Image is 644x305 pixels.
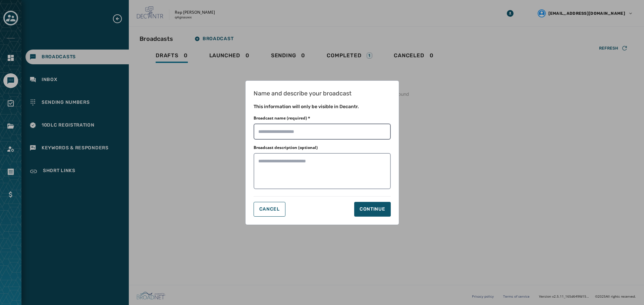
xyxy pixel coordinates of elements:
label: Broadcast name (required) * [254,116,310,121]
div: Continue [360,206,385,213]
label: Broadcast description (optional) [254,145,318,150]
button: Cancel [254,202,285,217]
h1: Name and describe your broadcast [254,89,391,98]
h2: This information will only be visible in Decantr. [254,103,391,110]
span: Cancel [259,207,280,212]
button: Continue [354,202,391,217]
